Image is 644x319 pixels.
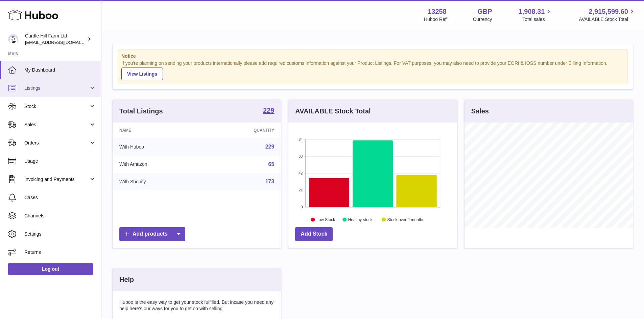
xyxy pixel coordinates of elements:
[25,39,99,45] span: [EMAIL_ADDRESS][DOMAIN_NAME]
[579,7,636,23] a: 2,915,599.60 AVAILABLE Stock Total
[301,205,303,209] text: 0
[25,33,86,46] div: Curdle Hill Farm Ltd
[424,16,447,23] div: Huboo Ref
[113,156,205,173] td: With Amazon
[299,154,303,158] text: 63
[299,137,303,141] text: 84
[24,194,96,201] span: Cases
[8,34,18,44] img: internalAdmin-13258@internal.huboo.com
[24,103,89,110] span: Stock
[299,188,303,192] text: 21
[119,107,163,116] h3: Total Listings
[316,217,335,222] text: Low Stock
[24,249,96,256] span: Returns
[119,227,185,241] a: Add products
[113,123,205,138] th: Name
[519,7,553,23] a: 1,908.31 Total sales
[121,60,624,80] div: If you're planning on sending your products internationally please add required customs informati...
[24,158,96,164] span: Usage
[477,7,492,16] strong: GBP
[24,213,96,219] span: Channels
[24,140,89,146] span: Orders
[295,227,333,241] a: Add Stock
[471,107,489,116] h3: Sales
[113,138,205,156] td: With Huboo
[348,217,373,222] text: Healthy stock
[268,161,275,167] a: 65
[295,107,371,116] h3: AVAILABLE Stock Total
[473,16,492,23] div: Currency
[24,67,96,73] span: My Dashboard
[205,123,281,138] th: Quantity
[519,7,545,16] span: 1,908.31
[263,107,274,114] strong: 229
[265,144,275,150] a: 229
[119,299,274,312] p: Huboo is the easy way to get your stock fulfilled. But incase you need any help here's our ways f...
[265,179,275,184] a: 173
[299,171,303,175] text: 42
[113,173,205,190] td: With Shopify
[387,217,424,222] text: Stock over 2 months
[121,68,163,80] a: View Listings
[589,7,628,16] span: 2,915,599.60
[263,107,274,115] a: 229
[24,231,96,237] span: Settings
[119,275,134,284] h3: Help
[24,85,89,91] span: Listings
[522,16,552,23] span: Total sales
[24,122,89,128] span: Sales
[8,263,93,275] a: Log out
[121,53,624,59] strong: Notice
[24,176,89,183] span: Invoicing and Payments
[579,16,636,23] span: AVAILABLE Stock Total
[428,7,447,16] strong: 13258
